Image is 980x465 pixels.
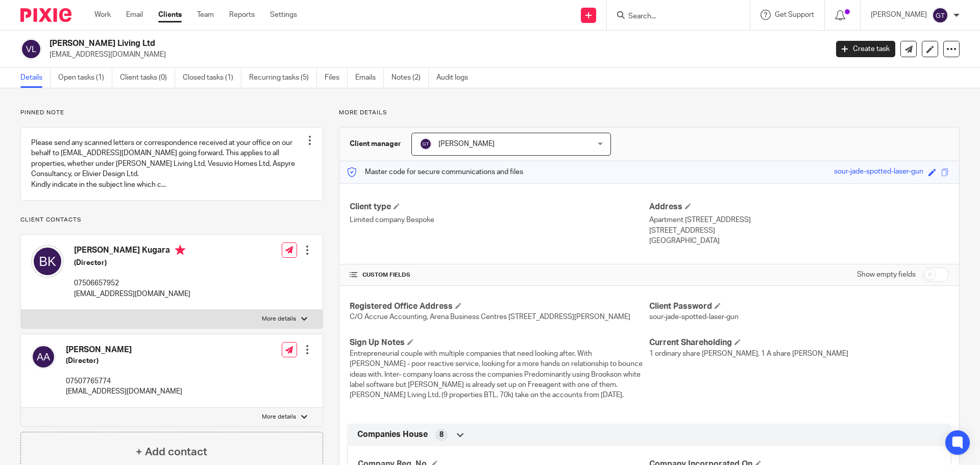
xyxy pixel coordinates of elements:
p: Client contacts [20,216,323,224]
span: C/O Accrue Accounting, Arena Business Centres [STREET_ADDRESS][PERSON_NAME] [350,313,630,321]
img: svg%3E [31,345,56,369]
p: Pinned note [20,109,323,117]
h3: Client manager [350,139,401,149]
h4: Address [649,202,949,212]
img: svg%3E [20,38,42,60]
span: 8 [439,430,444,440]
a: Team [197,10,214,20]
a: Emails [355,68,384,88]
span: [PERSON_NAME] [438,140,495,148]
p: [STREET_ADDRESS] [649,226,949,236]
span: 1 ordinary share [PERSON_NAME], 1 A share [PERSON_NAME] [649,350,848,357]
p: [EMAIL_ADDRESS][DOMAIN_NAME] [50,50,821,60]
input: Search [627,12,719,21]
a: Audit logs [436,68,476,88]
p: More details [339,109,960,117]
a: Client tasks (0) [120,68,175,88]
div: sour-jade-spotted-laser-gun [834,166,923,178]
h2: [PERSON_NAME] Living Ltd [50,38,667,49]
p: Master code for secure communications and files [347,167,523,177]
p: [EMAIL_ADDRESS][DOMAIN_NAME] [74,289,190,299]
a: Details [20,68,51,88]
a: Clients [158,10,182,20]
span: Companies House [357,429,428,440]
h4: [PERSON_NAME] [66,345,182,355]
img: svg%3E [31,245,64,278]
i: Primary [175,245,185,255]
h4: [PERSON_NAME] Kugara [74,245,190,258]
p: More details [262,413,296,421]
a: Open tasks (1) [58,68,112,88]
h4: Sign Up Notes [350,337,649,348]
h5: (Director) [74,258,190,268]
p: Apartment [STREET_ADDRESS] [649,215,949,225]
h5: (Director) [66,356,182,366]
a: Notes (2) [391,68,429,88]
p: [EMAIL_ADDRESS][DOMAIN_NAME] [66,386,182,397]
a: Create task [836,41,895,57]
h4: CUSTOM FIELDS [350,271,649,279]
p: Limited company Bespoke [350,215,649,225]
a: Files [325,68,348,88]
span: Entrepreneurial couple with multiple companies that need looking after. With [PERSON_NAME] - poor... [350,350,643,399]
a: Settings [270,10,297,20]
h4: Client type [350,202,649,212]
a: Recurring tasks (5) [249,68,317,88]
img: Pixie [20,8,71,22]
p: [PERSON_NAME] [871,10,927,20]
label: Show empty fields [857,270,916,280]
a: Work [94,10,111,20]
p: More details [262,315,296,323]
a: Reports [229,10,255,20]
a: Closed tasks (1) [183,68,241,88]
h4: Current Shareholding [649,337,949,348]
h4: Client Password [649,301,949,312]
p: 07507765774 [66,376,182,386]
a: Email [126,10,143,20]
p: [GEOGRAPHIC_DATA] [649,236,949,246]
span: Get Support [775,11,814,18]
h4: + Add contact [136,444,207,460]
p: 07506657952 [74,278,190,288]
h4: Registered Office Address [350,301,649,312]
img: svg%3E [932,7,948,23]
span: sour-jade-spotted-laser-gun [649,313,739,321]
img: svg%3E [420,138,432,150]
